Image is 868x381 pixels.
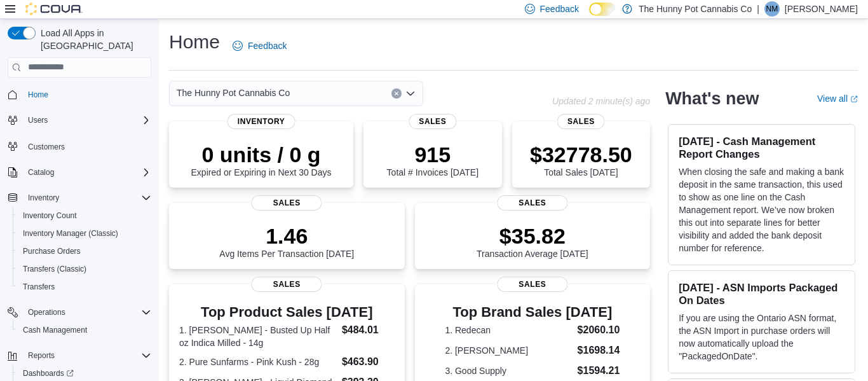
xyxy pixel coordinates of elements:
a: Transfers (Classic) [18,261,92,277]
dd: $1594.21 [578,363,620,378]
button: Purchase Orders [13,242,156,260]
dd: $463.90 [342,354,395,370]
a: Transfers [18,279,60,294]
button: Open list of options [405,88,416,99]
span: Transfers [18,279,151,294]
span: Inventory [227,114,295,129]
button: Home [3,85,156,104]
div: Nick Miszuk [764,1,780,17]
button: Users [3,111,156,129]
span: Home [23,87,151,102]
span: Users [28,115,48,125]
span: Dashboards [23,368,74,378]
p: If you are using the Ontario ASN format, the ASN Import in purchase orders will now automatically... [679,312,844,363]
a: Inventory Count [18,208,82,223]
dt: 2. [PERSON_NAME] [445,344,572,357]
h3: Top Product Sales [DATE] [179,305,395,320]
dd: $484.01 [342,322,395,338]
span: Purchase Orders [23,246,81,256]
span: Operations [23,305,151,320]
span: Inventory Manager (Classic) [18,226,151,241]
h1: Home [169,29,220,55]
button: Cash Management [13,321,156,339]
dt: 1. [PERSON_NAME] - Busted Up Half oz Indica Milled - 14g [179,324,337,349]
a: Cash Management [18,322,92,338]
button: Catalog [23,165,59,180]
a: Feedback [227,33,292,59]
span: Users [23,113,151,128]
button: Inventory Count [13,207,156,225]
span: Customers [28,142,65,152]
button: Inventory Manager (Classic) [13,225,156,242]
span: Sales [497,195,567,211]
dt: 2. Pure Sunfarms - Pink Kush - 28g [179,356,337,368]
button: Reports [3,347,156,364]
span: Dark Mode [589,16,590,17]
span: Inventory [28,193,59,203]
button: Inventory [3,189,156,207]
input: Dark Mode [589,3,616,16]
span: Home [28,90,48,100]
span: Feedback [540,3,579,15]
div: Avg Items Per Transaction [DATE] [219,223,354,259]
span: Inventory Manager (Classic) [23,228,118,239]
p: [PERSON_NAME] [785,1,858,17]
div: Total # Invoices [DATE] [387,142,478,177]
button: Transfers (Classic) [13,260,156,278]
h3: Top Brand Sales [DATE] [445,305,620,320]
dd: $1698.14 [578,343,620,358]
span: Purchase Orders [18,244,151,259]
span: Feedback [248,39,287,52]
p: 0 units / 0 g [191,142,332,167]
svg: External link [850,95,858,103]
span: NM [766,1,778,17]
button: Customers [3,137,156,155]
span: Cash Management [18,322,151,338]
button: Operations [23,305,71,320]
button: Catalog [3,163,156,181]
p: $35.82 [477,223,588,249]
a: View allExternal link [817,94,858,104]
dd: $2060.10 [578,322,620,338]
button: Users [23,113,53,128]
span: Reports [23,348,151,363]
span: Sales [252,195,322,211]
span: Sales [557,114,605,129]
button: Clear input [391,88,402,99]
span: Sales [497,277,567,292]
div: Total Sales [DATE] [530,142,632,177]
dt: 1. Redecan [445,324,572,336]
h3: [DATE] - ASN Imports Packaged On Dates [679,281,844,307]
span: Transfers (Classic) [23,264,86,274]
span: Cash Management [23,325,87,335]
img: Cova [25,3,83,15]
h2: What's new [665,88,759,109]
span: Dashboards [18,366,151,381]
p: 915 [387,142,478,167]
dt: 3. Good Supply [445,364,572,377]
a: Inventory Manager (Classic) [18,226,123,241]
a: Dashboards [18,366,79,381]
span: Inventory Count [23,211,77,221]
p: | [757,1,759,17]
span: Catalog [28,167,54,177]
span: Sales [409,114,456,129]
span: Sales [252,277,322,292]
span: Transfers (Classic) [18,261,151,277]
div: Expired or Expiring in Next 30 Days [191,142,332,177]
span: Transfers [23,282,55,292]
span: Reports [28,350,55,361]
span: Inventory [23,190,151,205]
p: $32778.50 [530,142,632,167]
p: Updated 2 minute(s) ago [552,96,650,106]
button: Transfers [13,278,156,296]
a: Purchase Orders [18,244,86,259]
p: 1.46 [219,223,354,249]
button: Reports [23,348,60,363]
span: Customers [23,138,151,154]
span: Load All Apps in [GEOGRAPHIC_DATA] [36,27,151,52]
button: Inventory [23,190,64,205]
p: When closing the safe and making a bank deposit in the same transaction, this used to show as one... [679,165,844,254]
h3: [DATE] - Cash Management Report Changes [679,135,844,160]
span: Catalog [23,165,151,180]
